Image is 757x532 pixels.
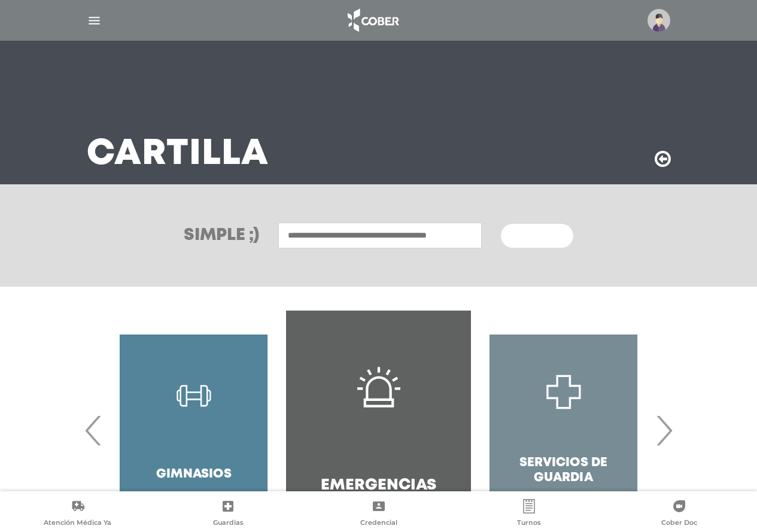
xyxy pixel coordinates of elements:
img: logo_cober_home-white.png [341,6,404,35]
h4: Emergencias [321,476,436,495]
a: Guardias [153,499,303,530]
a: Credencial [303,499,454,530]
h3: Cartilla [87,139,269,170]
a: Atención Médica Ya [2,499,153,530]
span: Buscar [515,232,550,241]
a: Turnos [454,499,604,530]
span: Turnos [517,518,541,529]
img: profile-placeholder.svg [647,9,670,32]
h3: Simple ;) [184,227,259,244]
span: Previous [82,398,105,463]
button: Buscar [501,224,573,248]
a: Cober Doc [604,499,755,530]
span: Credencial [360,518,397,529]
span: Cober Doc [661,518,697,529]
span: Atención Médica Ya [44,518,111,529]
span: Guardias [213,518,244,529]
span: Next [652,398,676,463]
img: Cober_menu-lines-white.svg [87,13,102,28]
